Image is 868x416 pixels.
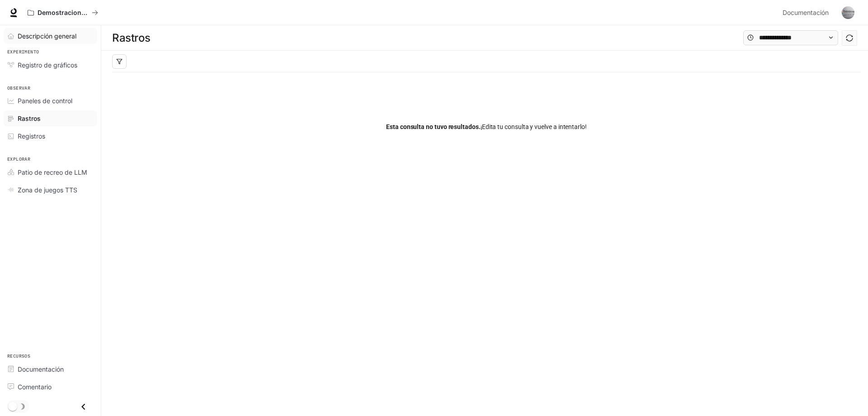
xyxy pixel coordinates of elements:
[7,85,30,91] font: Observar
[18,186,77,194] font: Zona de juegos TTS
[481,123,587,130] font: ¡Edita tu consulta y vuelve a intentarlo!
[18,168,87,176] font: Patio de recreo de LLM
[4,379,97,395] a: Comentario
[18,32,76,40] font: Descripción general
[18,97,72,105] font: Paneles de control
[779,4,835,22] a: Documentación
[4,182,97,198] a: Zona de juegos TTS
[18,115,41,122] font: Rastros
[4,110,97,126] a: Rastros
[8,401,17,411] span: Alternar modo oscuro
[4,57,97,73] a: Registro de gráficos
[4,361,97,377] a: Documentación
[18,383,52,391] font: Comentario
[4,93,97,109] a: Paneles de control
[7,156,30,162] font: Explorar
[38,9,147,16] font: Demostraciones de IA en el mundo
[18,365,64,373] font: Documentación
[4,164,97,180] a: Patio de recreo de LLM
[7,353,30,359] font: Recursos
[18,61,77,69] font: Registro de gráficos
[73,397,94,416] button: Cerrar cajón
[4,128,97,144] a: Registros
[846,34,853,42] span: sincronización
[7,49,39,55] font: Experimento
[4,28,97,44] a: Descripción general
[112,31,151,44] font: Rastros
[839,4,857,22] button: Avatar de usuario
[18,132,45,140] font: Registros
[386,123,481,130] font: Esta consulta no tuvo resultados.
[783,9,829,16] font: Documentación
[842,6,854,19] img: Avatar de usuario
[24,4,102,22] button: Todos los espacios de trabajo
